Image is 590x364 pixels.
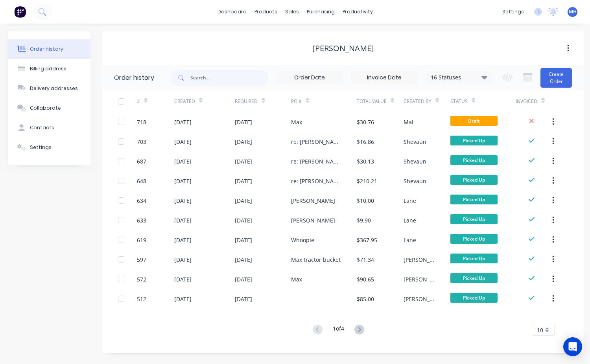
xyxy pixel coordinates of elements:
[235,216,252,224] div: [DATE]
[235,138,252,146] div: [DATE]
[357,157,374,165] div: $30.13
[174,197,192,205] div: [DATE]
[450,214,498,224] span: Picked Up
[450,254,498,263] span: Picked Up
[235,256,252,264] div: [DATE]
[291,157,341,165] div: re: [PERSON_NAME]
[312,44,374,53] div: [PERSON_NAME]
[404,197,416,205] div: Lane
[404,138,426,146] div: Shevaun
[174,256,192,264] div: [DATE]
[333,324,344,336] div: 1 of 4
[291,118,302,126] div: Max
[137,216,146,224] div: 633
[357,295,374,303] div: $85.00
[450,90,516,112] div: Status
[8,59,90,79] button: Billing address
[235,157,252,165] div: [DATE]
[137,138,146,146] div: 703
[174,216,192,224] div: [DATE]
[137,177,146,185] div: 648
[450,116,498,126] span: Draft
[174,157,192,165] div: [DATE]
[137,90,174,112] div: #
[291,275,302,283] div: Max
[235,118,252,126] div: [DATE]
[8,98,90,118] button: Collaborate
[235,236,252,244] div: [DATE]
[404,236,416,244] div: Lane
[291,90,357,112] div: PO #
[569,8,577,15] span: MH
[404,177,426,185] div: Shevaun
[8,118,90,138] button: Contacts
[450,136,498,145] span: Picked Up
[235,275,252,283] div: [DATE]
[291,236,314,244] div: Whoopie
[174,118,192,126] div: [DATE]
[281,6,303,18] div: sales
[14,6,26,18] img: Factory
[357,98,387,105] div: Total Value
[174,275,192,283] div: [DATE]
[426,73,492,82] div: 16 Statuses
[30,65,66,72] div: Billing address
[137,275,146,283] div: 572
[174,138,192,146] div: [DATE]
[8,79,90,98] button: Delivery addresses
[303,6,339,18] div: purchasing
[357,90,404,112] div: Total Value
[137,197,146,205] div: 634
[235,90,291,112] div: Required
[30,144,52,151] div: Settings
[291,98,302,105] div: PO #
[404,216,416,224] div: Lane
[235,197,252,205] div: [DATE]
[174,236,192,244] div: [DATE]
[540,68,572,88] button: Create Order
[8,39,90,59] button: Order history
[404,157,426,165] div: Shevaun
[563,337,582,356] div: Open Intercom Messenger
[137,157,146,165] div: 687
[174,295,192,303] div: [DATE]
[174,98,195,105] div: Created
[137,236,146,244] div: 619
[537,326,543,334] span: 10
[137,118,146,126] div: 718
[291,216,335,224] div: [PERSON_NAME]
[450,293,498,303] span: Picked Up
[251,6,281,18] div: products
[450,155,498,165] span: Picked Up
[357,256,374,264] div: $71.34
[30,46,63,53] div: Order history
[516,90,553,112] div: Invoiced
[291,256,341,264] div: Max tractor bucket
[450,234,498,244] span: Picked Up
[8,138,90,157] button: Settings
[30,105,61,112] div: Collaborate
[404,275,435,283] div: [PERSON_NAME]
[277,72,343,84] input: Order Date
[404,256,435,264] div: [PERSON_NAME]
[357,177,377,185] div: $210.21
[30,85,78,92] div: Delivery addresses
[235,177,252,185] div: [DATE]
[450,98,468,105] div: Status
[214,6,251,18] a: dashboard
[174,177,192,185] div: [DATE]
[404,90,450,112] div: Created By
[357,216,371,224] div: $9.90
[351,72,417,84] input: Invoice Date
[404,98,431,105] div: Created By
[450,195,498,204] span: Picked Up
[450,175,498,185] span: Picked Up
[339,6,377,18] div: productivity
[114,73,154,83] div: Order history
[404,118,413,126] div: Mal
[291,197,335,205] div: [PERSON_NAME]
[516,98,537,105] div: Invoiced
[174,90,235,112] div: Created
[235,295,252,303] div: [DATE]
[291,177,341,185] div: re: [PERSON_NAME]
